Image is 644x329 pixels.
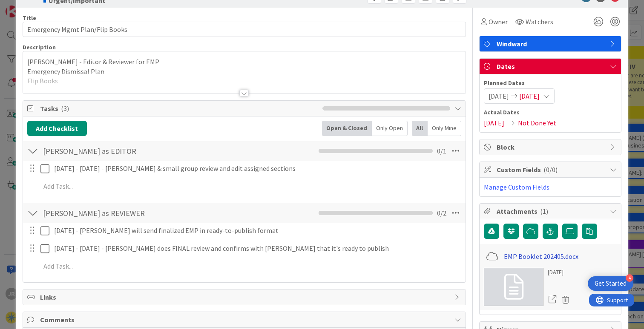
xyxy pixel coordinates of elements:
[412,121,428,136] div: All
[484,118,504,128] span: [DATE]
[428,121,461,136] div: Only Mine
[548,294,557,305] a: Open
[54,244,460,253] p: [DATE] - [DATE] - [PERSON_NAME] does FINAL review and confirms with [PERSON_NAME] that it's ready...
[40,103,318,113] span: Tasks
[27,67,461,77] p: Emergency Dismissal Plan
[322,121,372,136] div: Open & Closed
[61,104,69,113] span: ( 3 )
[40,143,229,159] input: Add Checklist...
[543,165,558,174] span: ( 0/0 )
[497,61,606,71] span: Dates
[484,108,617,117] span: Actual Dates
[504,251,578,261] a: EMP Booklet 202405.docx
[27,121,87,136] button: Add Checklist
[23,43,56,51] span: Description
[40,205,229,221] input: Add Checklist...
[23,14,36,22] label: Title
[497,142,606,152] span: Block
[484,183,549,191] a: Manage Custom Fields
[489,17,508,27] span: Owner
[18,1,39,11] span: Support
[40,315,450,325] span: Comments
[548,268,572,277] div: [DATE]
[519,91,540,101] span: [DATE]
[437,146,446,156] span: 0 / 1
[595,279,627,288] div: Get Started
[437,208,446,218] span: 0 / 2
[540,207,548,216] span: ( 1 )
[54,226,460,235] p: [DATE] - [PERSON_NAME] will send finalized EMP in ready-to-publish format
[497,39,606,49] span: Windward
[518,118,556,128] span: Not Done Yet
[484,79,617,88] span: Planned Dates
[54,164,460,173] p: [DATE] - [DATE] - [PERSON_NAME] & small group review and edit assigned sections
[626,274,633,282] div: 4
[497,206,606,216] span: Attachments
[27,57,461,67] p: [PERSON_NAME] - Editor & Reviewer for EMP
[372,121,408,136] div: Only Open
[497,164,606,175] span: Custom Fields
[526,17,553,27] span: Watchers
[40,292,450,302] span: Links
[588,276,633,291] div: Open Get Started checklist, remaining modules: 4
[23,22,466,37] input: type card name here...
[489,91,509,101] span: [DATE]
